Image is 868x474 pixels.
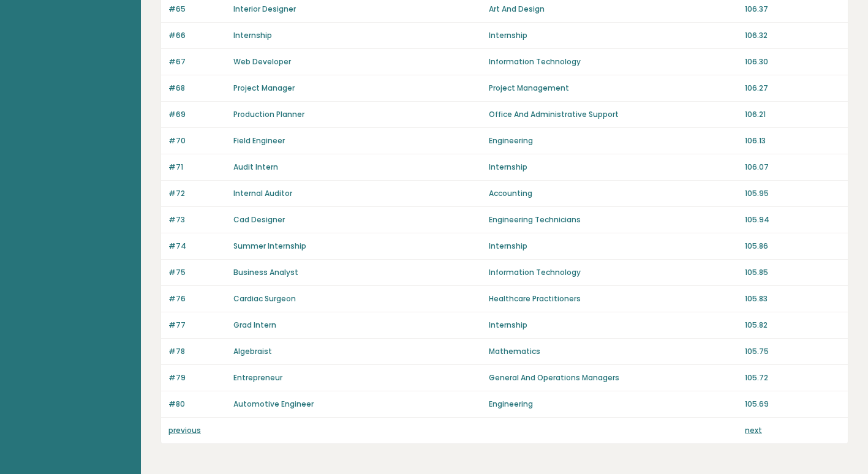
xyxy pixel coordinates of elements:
p: 105.86 [745,241,840,252]
p: #66 [168,30,226,41]
p: Mathematics [489,346,738,357]
p: Internship [489,320,738,331]
p: 106.30 [745,56,840,67]
a: Grad Intern [233,320,276,330]
p: #77 [168,320,226,331]
p: #74 [168,241,226,252]
p: #70 [168,135,226,146]
p: #69 [168,109,226,120]
p: Information Technology [489,56,738,67]
a: Audit Intern [233,162,278,172]
a: Interior Designer [233,4,296,14]
p: 106.21 [745,109,840,120]
a: Internal Auditor [233,188,292,198]
p: 105.85 [745,267,840,278]
p: #80 [168,399,226,410]
p: Project Management [489,83,738,94]
p: 106.32 [745,30,840,41]
p: General And Operations Managers [489,372,738,383]
p: #67 [168,56,226,67]
p: 105.75 [745,346,840,357]
p: Engineering Technicians [489,214,738,225]
p: 105.83 [745,293,840,304]
p: #65 [168,4,226,15]
p: 105.72 [745,372,840,383]
p: 106.37 [745,4,840,15]
p: 106.13 [745,135,840,146]
p: Engineering [489,135,738,146]
p: #75 [168,267,226,278]
a: Project Manager [233,83,295,93]
a: Field Engineer [233,135,285,146]
p: Art And Design [489,4,738,15]
p: Accounting [489,188,738,199]
a: next [745,425,762,435]
p: Internship [489,241,738,252]
p: Information Technology [489,267,738,278]
a: Summer Internship [233,241,306,251]
p: 105.82 [745,320,840,331]
a: Internship [233,30,272,40]
a: Web Developer [233,56,291,67]
p: Healthcare Practitioners [489,293,738,304]
p: Internship [489,162,738,173]
p: 106.07 [745,162,840,173]
a: Cad Designer [233,214,285,225]
p: 106.27 [745,83,840,94]
p: #78 [168,346,226,357]
p: Engineering [489,399,738,410]
a: Cardiac Surgeon [233,293,296,304]
p: 105.69 [745,399,840,410]
p: 105.94 [745,214,840,225]
p: #68 [168,83,226,94]
a: Production Planner [233,109,304,119]
p: #72 [168,188,226,199]
a: Algebraist [233,346,272,356]
a: previous [168,425,201,435]
p: Internship [489,30,738,41]
p: #79 [168,372,226,383]
a: Entrepreneur [233,372,282,383]
p: Office And Administrative Support [489,109,738,120]
p: #73 [168,214,226,225]
p: 105.95 [745,188,840,199]
p: #76 [168,293,226,304]
a: Business Analyst [233,267,298,277]
a: Automotive Engineer [233,399,314,409]
p: #71 [168,162,226,173]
